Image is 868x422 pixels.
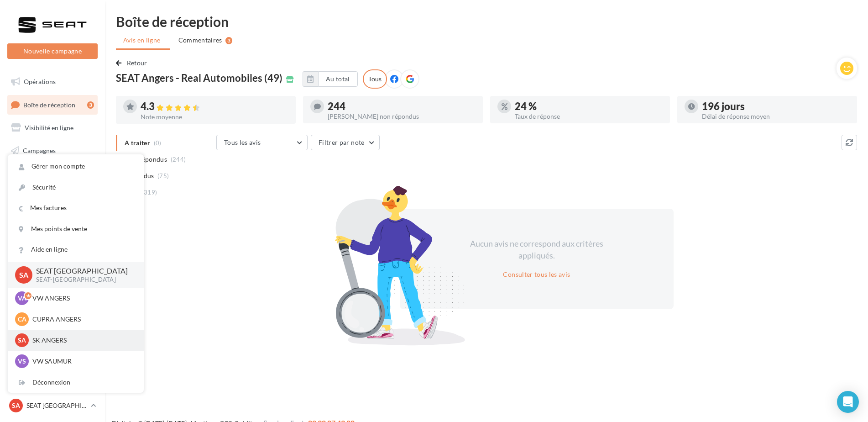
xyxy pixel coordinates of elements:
a: Aide en ligne [8,239,144,260]
p: SEAT-[GEOGRAPHIC_DATA] [36,276,129,284]
div: 244 [328,101,476,111]
button: Au total [318,71,358,87]
button: Au total [303,71,358,87]
span: SA [18,336,26,345]
span: (75) [157,172,169,179]
div: 4.3 [141,101,288,112]
a: SA SEAT [GEOGRAPHIC_DATA] [7,397,98,414]
div: Note moyenne [141,114,288,120]
p: SEAT [GEOGRAPHIC_DATA] [36,266,129,276]
a: Gérer mon compte [8,156,144,177]
span: Boîte de réception [23,100,75,108]
button: Retour [116,58,151,69]
span: (319) [142,189,157,196]
p: VW ANGERS [32,294,133,303]
button: Nouvelle campagne [7,43,98,59]
a: Contacts [5,164,99,183]
a: Visibilité en ligne [5,118,99,137]
span: Retour [127,59,147,67]
a: PLV et print personnalisable [5,232,99,259]
a: Campagnes DataOnDemand [5,262,99,289]
p: CUPRA ANGERS [32,315,133,324]
p: SEAT [GEOGRAPHIC_DATA] [26,401,87,410]
span: Non répondus [125,155,167,164]
a: Sécurité [8,177,144,198]
a: Mes factures [8,198,144,218]
span: SEAT Angers - Real Automobiles (49) [116,73,282,83]
button: Tous les avis [216,135,308,150]
div: Tous [363,69,387,89]
span: Campagnes [23,147,56,154]
span: Commentaires [178,36,222,45]
span: Tous les avis [224,138,261,146]
div: 24 % [515,101,663,111]
div: [PERSON_NAME] non répondus [328,113,476,120]
div: 196 jours [702,101,850,111]
div: 3 [87,101,94,109]
a: Calendrier [5,209,99,228]
span: CA [18,315,26,324]
p: VW SAUMUR [32,357,133,366]
span: Opérations [24,78,56,85]
p: SK ANGERS [32,336,133,345]
div: Délai de réponse moyen [702,113,850,120]
a: Boîte de réception3 [5,95,99,115]
button: Consulter tous les avis [499,269,574,280]
a: Médiathèque [5,186,99,206]
div: 3 [225,37,232,44]
a: Campagnes [5,141,99,160]
span: (244) [171,156,186,163]
div: Déconnexion [8,372,144,393]
span: VA [18,294,26,303]
span: SA [12,401,20,410]
div: Taux de réponse [515,113,663,120]
div: Boîte de réception [116,15,857,28]
button: Filtrer par note [311,135,380,150]
a: Mes points de vente [8,219,144,239]
div: Aucun avis ne correspond aux critères appliqués. [458,238,615,261]
a: Opérations [5,72,99,91]
span: SA [19,269,28,280]
span: VS [18,357,26,366]
span: Visibilité en ligne [25,124,73,132]
div: Open Intercom Messenger [837,391,859,413]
